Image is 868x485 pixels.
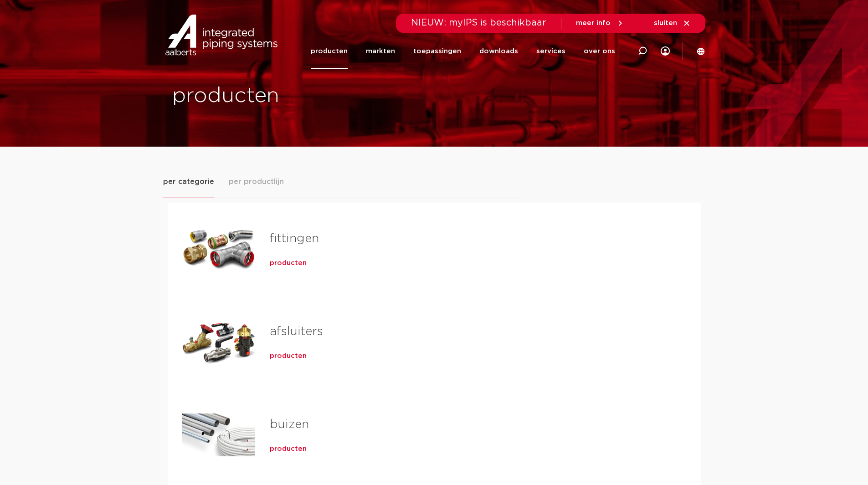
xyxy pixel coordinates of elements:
[270,444,307,454] a: producten
[270,352,307,361] a: producten
[411,18,546,27] span: NIEUW: myIPS is beschikbaar
[270,419,309,430] a: buizen
[479,34,518,69] a: downloads
[584,34,615,69] a: over ons
[536,34,565,69] a: services
[576,19,624,27] a: meer info
[576,20,611,26] span: meer info
[172,82,430,111] h1: producten
[311,34,615,69] nav: Menu
[270,233,319,245] a: fittingen
[654,19,691,27] a: sluiten
[654,20,677,26] span: sluiten
[229,176,284,187] span: per productlijn
[270,326,323,337] a: afsluiters
[163,176,214,187] span: per categorie
[413,34,461,69] a: toepassingen
[366,34,395,69] a: markten
[311,34,348,69] a: producten
[270,259,307,268] a: producten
